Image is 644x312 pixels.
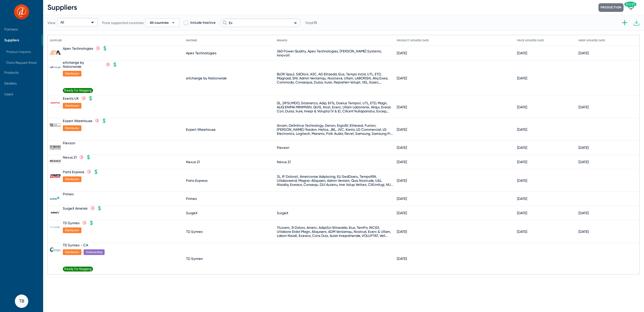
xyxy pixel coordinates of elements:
[63,243,88,247] div: TD Synnex - CA
[578,160,589,164] div: [DATE]
[277,146,289,150] div: Flexson
[517,51,527,55] div: [DATE]
[150,21,169,25] span: All countries
[60,20,64,24] span: All
[102,21,144,25] span: Price supported countries:
[397,146,407,150] div: [DATE]
[397,230,407,234] div: [DATE]
[63,155,77,159] div: Nexus 21
[578,230,589,234] div: [DATE]
[190,19,216,26] span: Include Inactive
[4,81,17,85] span: Dealers
[397,39,429,42] div: Product Updated Date
[186,39,202,42] div: Partner
[186,179,208,183] div: Parts Express
[63,141,75,145] div: Flexson
[578,39,610,42] div: MSRP Updated Date
[4,92,13,96] span: Users
[277,123,394,136] div: Arcam, Definitive Technology, Denon, ErgoAV, Ethereal, Furrion, [PERSON_NAME]/Kardon, Helios, JBL...
[63,119,92,123] div: Expert Warehouse
[50,145,61,150] img: Flexson_638672061798099334.png
[50,101,61,105] img: Exertis%20UK_638469732886903965.png
[50,247,61,252] img: TD%20Synnex%20-%20CA_638957095540921968.png
[84,249,105,255] span: Onboarding
[47,21,56,25] span: View:
[6,50,31,54] span: Product Imports
[4,71,19,75] span: Products
[63,96,79,100] div: Exertis UK
[397,105,407,109] div: [DATE]
[63,88,93,93] span: Ready for Mapping
[50,174,61,178] img: Parts%20Express_638436221831855583.png
[50,197,61,200] img: Primex_638598617598717184.png
[63,71,81,76] span: Distributor
[578,105,589,109] div: [DATE]
[220,18,301,27] input: Search suppliers
[15,294,28,308] button: TB
[50,123,61,127] img: Expert%20Warehouse.png
[517,39,544,42] div: Price Updated Date
[50,225,61,230] img: TD%20Synnex%20-%20TEST_638137189244632735.png
[397,51,407,55] div: [DATE]
[50,211,61,215] img: SurgeX%20Ametek_638253068066900156.png
[578,211,589,215] div: [DATE]
[277,101,394,113] div: 0L, 2IPSUMDO, Sitametco, Adip, EliTs, Doeius Tempori, UTL, ETD, Magn, ALIQ ENIMA MINIMVEN, QUIS, ...
[6,61,37,65] span: Data Request Email
[277,49,394,57] div: 360 Power Quality, Apex Technologies, [PERSON_NAME] Systems, Innovolt
[186,197,197,201] div: Primex
[63,267,93,271] span: Ready for Mapping
[63,249,81,255] span: Distributor
[4,38,19,42] span: Suppliers
[63,227,81,233] span: Distributor
[397,257,407,261] div: [DATE]
[397,128,407,132] div: [DATE]
[397,160,407,164] div: [DATE]
[170,19,177,26] span: arrow_drop_down
[277,35,397,46] mat-header-cell: Brands
[63,125,81,131] span: Distributor
[624,2,637,7] span: 10023
[63,176,81,182] span: Distributor
[517,146,527,150] div: [DATE]
[517,39,549,42] div: Price Updated Date
[186,230,203,234] div: TD Synnex
[517,179,527,183] div: [DATE]
[146,18,180,27] button: All countriesarrow_drop_down
[186,257,203,261] div: TD Synnex
[63,103,81,109] span: Distributor
[578,39,605,42] div: MSRP Updated Date
[397,197,407,201] div: [DATE]
[50,39,67,42] div: Supplier
[63,61,103,69] div: eXchange by Nationwide
[186,160,200,164] div: Nexus 21
[277,211,288,215] div: SurgeX
[517,128,527,132] div: [DATE]
[517,230,527,234] div: [DATE]
[578,146,589,150] div: [DATE]
[517,76,527,80] div: [DATE]
[186,128,216,132] div: Expert Warehouse
[277,160,291,164] div: Nexus 21
[578,51,589,55] div: [DATE]
[517,160,527,164] div: [DATE]
[186,39,197,42] div: Partner
[50,51,61,55] img: Apex%20Technology_638883765199083341.png
[397,211,407,215] div: [DATE]
[186,211,198,215] div: SurgeX
[63,192,74,196] div: Primex
[63,170,84,174] div: Parts Express
[63,206,88,210] div: SurgeX Ametek
[50,39,62,42] div: Supplier
[186,76,227,80] div: eXchange by Nationwide
[63,221,80,225] div: TD Synnex
[517,197,527,201] div: [DATE]
[517,211,527,215] div: [DATE]
[517,105,527,109] div: [DATE]
[50,160,61,163] img: Nexus%2021.png
[50,66,61,69] img: eXchange%20by%20Nationwide_638103755257539678.png
[397,39,433,42] div: Product Updated Date
[397,76,407,80] div: [DATE]
[314,21,317,25] span: 11
[47,3,77,12] span: Suppliers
